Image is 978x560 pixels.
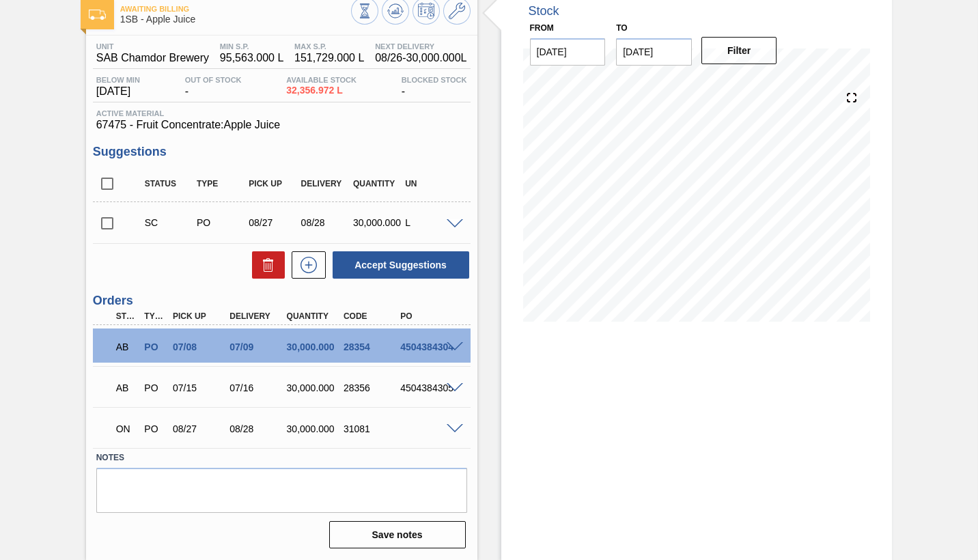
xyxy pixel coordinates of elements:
[141,423,169,434] div: Purchase order
[245,217,301,228] div: 08/27/2025
[96,76,140,84] span: Below Min
[530,23,554,33] label: From
[285,251,326,279] div: New suggestion
[116,423,137,434] p: ON
[333,251,469,279] button: Accept Suggestions
[329,521,466,548] button: Save notes
[701,37,777,64] button: Filter
[298,179,354,188] div: Delivery
[298,217,354,228] div: 08/28/2025
[398,76,471,98] div: -
[169,311,232,321] div: Pick up
[226,341,288,352] div: 07/09/2025
[397,382,459,393] div: 4504384305
[113,373,141,403] div: Awaiting Billing
[397,311,459,321] div: PO
[93,145,471,159] h3: Suggestions
[169,341,232,352] div: 07/08/2025
[226,423,288,434] div: 08/28/2025
[226,382,288,393] div: 07/16/2025
[141,382,169,393] div: Purchase order
[283,341,346,352] div: 30,000.000
[193,179,249,188] div: Type
[141,311,169,321] div: Type
[96,109,467,117] span: Active Material
[350,217,406,228] div: 30,000.000
[220,42,283,51] span: MIN S.P.
[245,251,285,279] div: Delete Suggestions
[375,52,466,64] span: 08/26 - 30,000.000 L
[169,423,232,434] div: 08/27/2025
[294,42,364,51] span: MAX S.P.
[283,311,346,321] div: Quantity
[141,179,197,188] div: Status
[340,311,402,321] div: Code
[182,76,245,98] div: -
[89,10,106,20] img: Ícone
[350,179,406,188] div: Quantity
[402,76,467,84] span: Blocked Stock
[193,217,249,228] div: Purchase order
[116,341,137,352] p: AB
[283,382,346,393] div: 30,000.000
[529,4,559,18] div: Stock
[286,85,357,96] span: 32,356.972 L
[616,23,627,33] label: to
[120,14,351,25] span: 1SB - Apple Juice
[397,341,459,352] div: 4504384304
[113,311,141,321] div: Step
[402,217,458,228] div: L
[96,448,467,468] label: Notes
[96,119,467,131] span: 67475 - Fruit Concentrate:Apple Juice
[530,38,606,66] input: mm/dd/yyyy
[616,38,692,66] input: mm/dd/yyyy
[116,382,137,393] p: AB
[294,52,364,64] span: 151,729.000 L
[226,311,288,321] div: Delivery
[340,382,402,393] div: 28356
[96,52,209,64] span: SAB Chamdor Brewery
[326,250,471,280] div: Accept Suggestions
[113,332,141,362] div: Awaiting Billing
[286,76,357,84] span: Available Stock
[96,85,140,98] span: [DATE]
[283,423,346,434] div: 30,000.000
[96,42,209,51] span: Unit
[141,341,169,352] div: Purchase order
[120,5,351,13] span: Awaiting Billing
[93,294,471,308] h3: Orders
[113,414,141,444] div: Negotiating Order
[141,217,197,228] div: Suggestion Created
[245,179,301,188] div: Pick up
[185,76,242,84] span: Out Of Stock
[220,52,283,64] span: 95,563.000 L
[402,179,458,188] div: UN
[340,423,402,434] div: 31081
[169,382,232,393] div: 07/15/2025
[375,42,466,51] span: Next Delivery
[340,341,402,352] div: 28354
